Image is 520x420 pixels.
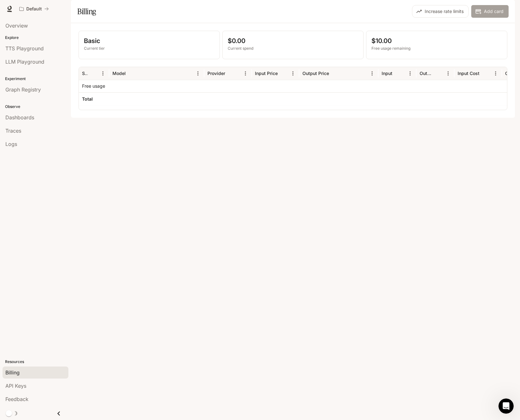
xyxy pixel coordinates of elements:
[393,69,403,78] button: Sort
[77,5,96,18] h1: Billing
[255,71,278,76] div: Input Price
[193,69,203,78] button: Menu
[82,71,88,76] div: Service
[471,5,509,18] button: Add card
[480,69,490,78] button: Sort
[302,71,329,76] div: Output Price
[89,69,98,78] button: Sort
[443,69,453,78] button: Menu
[84,36,214,46] p: Basic
[405,69,415,78] button: Menu
[498,398,514,414] iframe: Intercom live chat
[126,69,136,78] button: Sort
[241,69,250,78] button: Menu
[82,96,93,102] h6: Total
[420,71,433,76] div: Output
[84,46,214,51] p: Current tier
[458,71,479,76] div: Input Cost
[412,5,469,18] button: Increase rate limits
[367,69,377,78] button: Menu
[98,69,108,78] button: Menu
[228,36,358,46] p: $0.00
[382,71,392,76] div: Input
[228,46,358,51] p: Current spend
[112,71,126,76] div: Model
[371,46,502,51] p: Free usage remaining
[288,69,298,78] button: Menu
[207,71,225,76] div: Provider
[330,69,339,78] button: Sort
[82,83,105,89] p: Free usage
[26,6,42,12] p: Default
[491,69,500,78] button: Menu
[226,69,235,78] button: Sort
[371,36,502,46] p: $10.00
[278,69,288,78] button: Sort
[434,69,443,78] button: Sort
[16,3,52,15] button: All workspaces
